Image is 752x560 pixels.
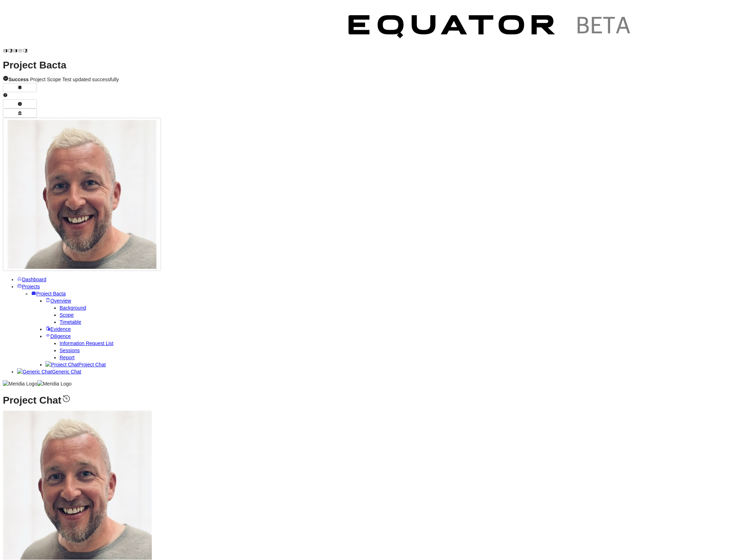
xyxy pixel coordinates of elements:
a: Overview [45,298,71,304]
span: Evidence [50,326,71,332]
img: Meridia Logo [37,380,72,387]
a: Projects [17,284,40,289]
img: Profile Icon [7,120,156,269]
h1: Project Bacta [3,62,749,69]
a: Sessions [60,348,80,353]
a: Dashboard [17,277,46,282]
img: Meridia Logo [3,380,37,387]
a: Timetable [60,319,81,325]
span: Overview [50,298,71,304]
a: Information Request List [60,340,114,346]
img: Generic Chat [17,368,52,375]
a: Report [60,355,74,360]
img: Profile Icon [3,411,152,560]
strong: Success [9,77,29,82]
span: Projects [22,284,40,289]
span: Diligence [50,333,71,339]
a: Evidence [45,326,71,332]
span: Dashboard [22,277,46,282]
img: Project Chat [45,361,78,368]
img: Customer Logo [336,3,645,53]
span: Project Chat [78,362,106,367]
span: Project Bacta [36,291,66,296]
img: Customer Logo [28,3,336,53]
a: Project ChatProject Chat [45,362,106,367]
a: Background [60,305,86,311]
span: Generic Chat [52,369,81,375]
a: Generic ChatGeneric Chat [17,369,81,375]
h1: Project Chat [3,394,749,404]
a: Diligence [45,333,71,339]
a: Scope [60,312,74,318]
a: Project Bacta [31,291,66,296]
span: Project Scope Test updated successfully [9,77,119,82]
